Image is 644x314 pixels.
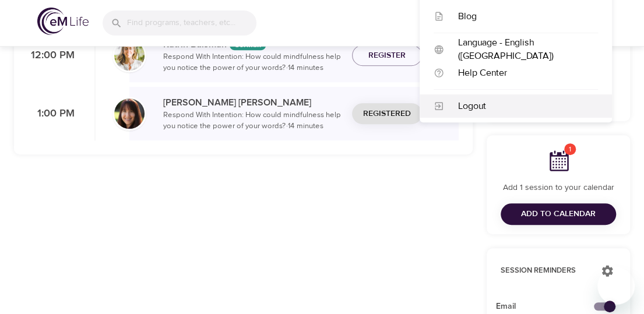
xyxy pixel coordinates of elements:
p: [PERSON_NAME] [PERSON_NAME] [163,96,343,110]
button: Register [352,45,422,66]
p: Add 1 session to your calendar [501,182,616,194]
div: Logout [444,100,598,113]
img: logo [37,8,89,35]
iframe: Button to launch messaging window [597,267,635,305]
span: Add to Calendar [521,207,596,221]
div: Blog [444,10,598,23]
div: Help Center [444,66,598,80]
div: The episodes in this programs will be in German [230,41,266,50]
input: Find programs, teachers, etc... [127,10,256,36]
p: 12:00 PM [28,48,75,63]
img: Andrea_Lieberstein-min.jpg [114,98,145,129]
span: Registered [363,107,411,121]
button: Registered [352,103,422,125]
span: 1 [564,143,576,155]
button: Add to Calendar [501,203,616,225]
p: Session Reminders [501,265,589,277]
img: Katrin%20Buisman.jpg [114,40,145,70]
p: 1:00 PM [28,106,75,122]
p: Respond With Intention: How could mindfulness help you notice the power of your words? · 14 minutes [163,51,343,74]
div: Language - English ([GEOGRAPHIC_DATA]) [444,36,598,63]
span: Email [496,301,602,313]
span: Register [368,48,406,63]
p: Respond With Intention: How could mindfulness help you notice the power of your words? · 14 minutes [163,110,343,132]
